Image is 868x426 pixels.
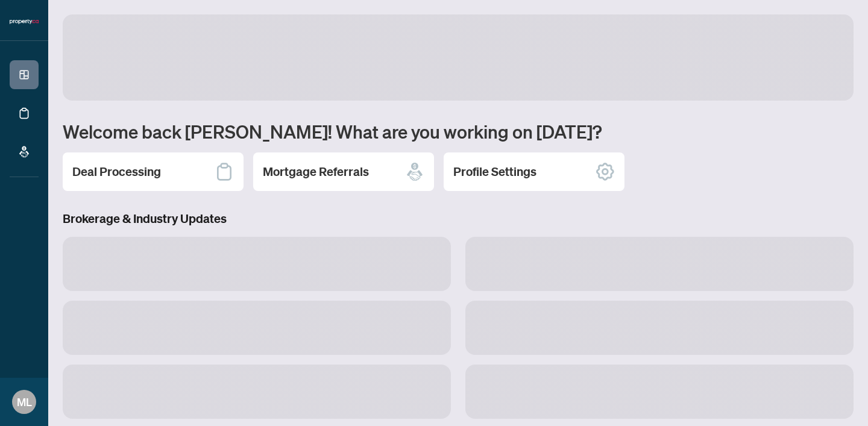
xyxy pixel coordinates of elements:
[63,210,854,227] h3: Brokerage & Industry Updates
[10,18,39,25] img: logo
[17,393,32,410] span: ML
[453,163,536,180] h2: Profile Settings
[63,120,854,143] h1: Welcome back [PERSON_NAME]! What are you working on [DATE]?
[263,163,369,180] h2: Mortgage Referrals
[72,163,161,180] h2: Deal Processing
